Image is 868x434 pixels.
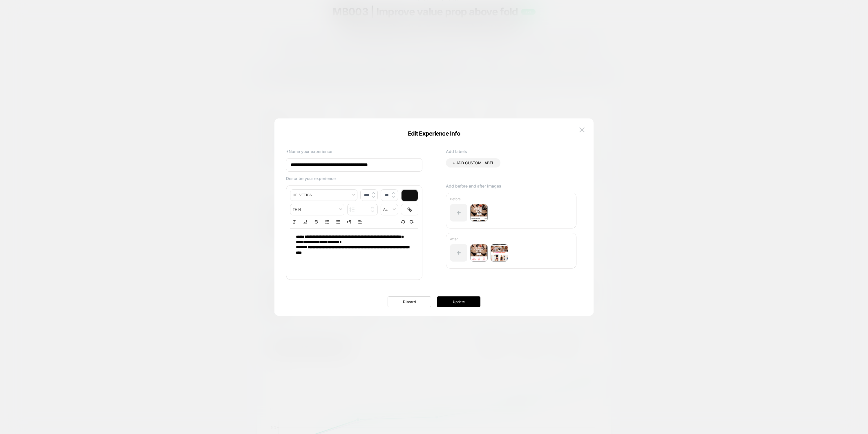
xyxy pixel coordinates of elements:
p: Before [450,197,572,201]
img: down [392,196,395,198]
span: Edit Experience Info [408,130,460,137]
img: generic_3277bf71-4e25-4bff-b7a7-cf9d72f96105.png [470,204,488,221]
p: *Name your experience [286,149,422,154]
button: Discard [388,296,431,307]
img: down [371,210,374,213]
img: up [392,192,395,194]
p: Describe your experience [286,176,422,181]
p: After [450,237,572,241]
span: + ADD CUSTOM LABEL [453,161,494,165]
img: down [372,196,375,198]
img: generic_a481e182-0504-4f0b-a778-d83e6e9dfd6e.png [470,244,488,262]
p: Add labels [446,149,576,154]
button: Italic [290,218,298,225]
button: Bullet list [334,218,342,225]
button: Underline [301,218,309,225]
span: fontWeight [290,204,344,215]
img: line height [349,207,355,212]
span: Align [356,218,364,225]
span: transform [381,204,398,215]
button: Strike [312,218,320,225]
img: up [372,192,375,194]
span: font [290,190,357,201]
img: close [579,127,585,132]
img: generic_94c1f644-a6fc-46d5-ba08-a2c88683fb6e.png [491,244,508,262]
p: Add before and after images [446,183,576,188]
img: up [371,206,374,209]
button: Right to Left [345,218,353,225]
button: Update [437,296,480,307]
button: Ordered list [323,218,331,225]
